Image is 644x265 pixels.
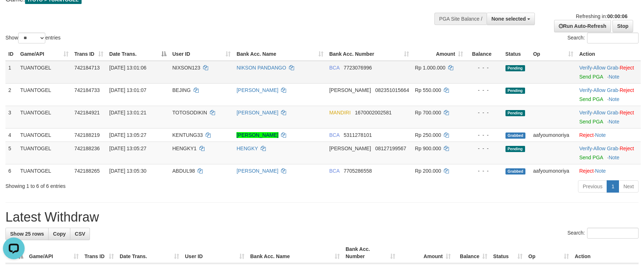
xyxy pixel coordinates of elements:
th: User ID: activate to sort column ascending [182,243,247,263]
td: TUANTOGEL [17,164,71,177]
th: Status [503,47,531,61]
a: Verify [579,65,592,71]
span: MANDIRI [329,110,351,115]
a: Send PGA [579,74,603,80]
a: Note [595,132,606,138]
td: 6 [5,164,17,177]
div: - - - [469,64,499,71]
span: Grabbed [505,168,526,174]
span: 742184713 [74,65,100,71]
td: · · [576,61,641,84]
td: TUANTOGEL [17,106,71,128]
span: Copy [53,231,66,237]
span: BCA [329,132,339,138]
a: Allow Grab [593,65,618,71]
a: Next [619,180,639,193]
span: Rp 900.000 [415,146,441,151]
span: Pending [505,65,525,71]
td: · · [576,106,641,128]
a: Note [608,96,619,102]
th: Date Trans.: activate to sort column ascending [117,243,182,263]
span: Pending [505,146,525,152]
th: Trans ID: activate to sort column ascending [71,47,106,61]
a: Reject [620,146,634,151]
td: aafyoumonoriya [530,164,576,177]
a: CSV [70,228,90,240]
th: ID [5,47,17,61]
span: CSV [75,231,85,237]
td: · [576,128,641,142]
th: Balance [466,47,502,61]
th: Status: activate to sort column ascending [490,243,525,263]
th: Date Trans.: activate to sort column descending [106,47,169,61]
div: - - - [469,167,499,174]
span: 742184733 [74,87,100,93]
a: Previous [578,180,607,193]
label: Search: [567,228,639,239]
a: Copy [48,228,70,240]
a: Verify [579,87,592,93]
td: TUANTOGEL [17,128,71,142]
a: Send PGA [579,155,603,160]
span: · [593,146,619,151]
span: [DATE] 13:01:21 [109,110,146,115]
a: Allow Grab [593,87,618,93]
a: Note [595,168,606,174]
span: Copy 082351015664 to clipboard [375,87,409,93]
span: · [593,87,619,93]
span: Rp 550.000 [415,87,441,93]
a: Reject [620,87,634,93]
a: Reject [620,65,634,71]
td: TUANTOGEL [17,83,71,106]
a: Send PGA [579,96,603,102]
select: Showentries [18,33,45,43]
div: PGA Site Balance / [434,13,487,25]
a: [PERSON_NAME] [236,87,278,93]
span: BCA [329,168,339,174]
a: Send PGA [579,119,603,125]
input: Search: [587,33,639,43]
a: Reject [579,168,594,174]
span: Grabbed [505,132,526,139]
span: Copy 7705286558 to clipboard [344,168,372,174]
td: TUANTOGEL [17,61,71,84]
span: 742188219 [74,132,100,138]
span: 742188236 [74,146,100,151]
td: 5 [5,142,17,164]
th: Action [572,243,639,263]
span: Pending [505,110,525,116]
th: Amount: activate to sort column ascending [398,243,454,263]
th: Op: activate to sort column ascending [530,47,576,61]
a: [PERSON_NAME] [236,168,278,174]
th: Trans ID: activate to sort column ascending [82,243,117,263]
a: Show 25 rows [5,228,49,240]
a: Verify [579,146,592,151]
span: [DATE] 13:05:30 [109,168,146,174]
span: · [593,110,619,115]
button: Open LiveChat chat widget [3,3,25,25]
label: Show entries [5,33,61,43]
a: Run Auto-Refresh [554,20,611,32]
th: Game/API: activate to sort column ascending [26,243,82,263]
span: [DATE] 13:01:07 [109,87,146,93]
span: Rp 250.000 [415,132,441,138]
span: Rp 700.000 [415,110,441,115]
span: Rp 1.000.000 [415,65,445,71]
a: Allow Grab [593,110,618,115]
div: - - - [469,145,499,152]
th: Bank Acc. Number: activate to sort column ascending [343,243,398,263]
div: - - - [469,109,499,116]
td: · · [576,142,641,164]
span: · [593,65,619,71]
a: Stop [612,20,633,32]
td: · [576,164,641,177]
label: Search: [567,33,639,43]
span: Copy 7723076996 to clipboard [344,65,372,71]
span: Refreshing in: [576,13,627,19]
span: [DATE] 13:05:27 [109,132,146,138]
td: 4 [5,128,17,142]
span: None selected [491,16,526,22]
span: TOTOSODIKIN [172,110,207,115]
td: 3 [5,106,17,128]
th: Op: activate to sort column ascending [525,243,572,263]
